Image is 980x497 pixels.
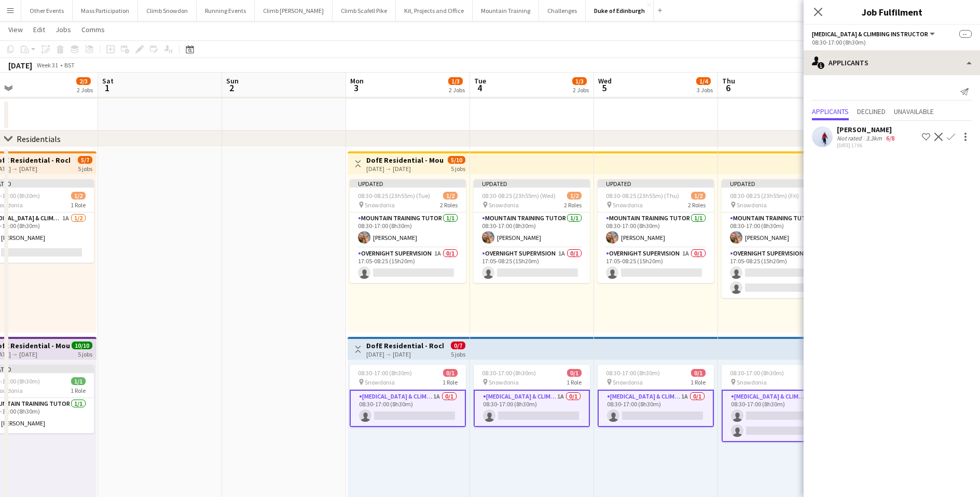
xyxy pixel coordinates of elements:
[606,192,679,200] span: 08:30-08:25 (23h55m) (Thu)
[613,378,643,386] span: Snowdonia
[350,179,466,283] app-job-card: Updated08:30-08:25 (23h55m) (Tue)1/2 Snowdonia2 RolesMountain Training Tutor1/108:30-17:00 (8h30m...
[539,1,586,21] button: Challenges
[691,378,706,386] span: 1 Role
[440,201,458,209] span: 2 Roles
[572,77,587,85] span: 1/3
[886,134,894,142] app-skills-label: 6/8
[598,76,612,86] span: Wed
[365,378,395,386] span: Snowdonia
[366,165,444,173] div: [DATE] → [DATE]
[812,30,936,38] button: [MEDICAL_DATA] & Climbing Instructor
[17,134,61,144] div: Residentials
[598,212,714,248] app-card-role: Mountain Training Tutor1/108:30-17:00 (8h30m)[PERSON_NAME]
[443,369,458,377] span: 0/1
[837,125,896,134] div: [PERSON_NAME]
[812,38,972,46] div: 08:30-17:00 (8h30m)
[77,86,93,94] div: 2 Jobs
[73,1,138,21] button: Mass Participation
[857,108,886,115] span: Declined
[730,369,784,377] span: 08:30-17:00 (8h30m)
[448,156,465,164] span: 5/10
[567,378,582,386] span: 1 Role
[474,179,590,188] div: Updated
[598,179,714,188] div: Updated
[350,179,466,188] div: Updated
[597,82,612,94] span: 5
[804,5,980,19] h3: Job Fulfilment
[586,1,654,21] button: Duke of Edinburgh
[226,76,239,86] span: Sun
[21,1,73,21] button: Other Events
[864,134,884,142] div: 3.3km
[349,82,364,94] span: 3
[255,1,333,21] button: Climb [PERSON_NAME]
[474,179,590,283] app-job-card: Updated08:30-08:25 (23h55m) (Wed)1/2 Snowdonia2 RolesMountain Training Tutor1/108:30-17:00 (8h30m...
[812,108,849,115] span: Applicants
[51,23,75,36] a: Jobs
[71,387,86,394] span: 1 Role
[366,350,444,358] div: [DATE] → [DATE]
[350,212,466,248] app-card-role: Mountain Training Tutor1/108:30-17:00 (8h30m)[PERSON_NAME]
[722,76,735,86] span: Thu
[56,25,71,34] span: Jobs
[474,248,590,283] app-card-role: Overnight Supervision1A0/117:05-08:25 (15h20m)
[225,82,239,94] span: 2
[451,164,465,173] div: 5 jobs
[34,61,60,69] span: Week 31
[333,1,396,21] button: Climb Scafell Pike
[64,61,75,69] div: BST
[473,82,486,94] span: 4
[564,201,582,209] span: 2 Roles
[443,378,458,386] span: 1 Role
[567,192,582,200] span: 1/2
[81,25,105,34] span: Comms
[812,30,928,38] span: Mountaineering & Climbing Instructor
[959,30,972,38] span: --
[721,82,735,94] span: 6
[482,192,556,200] span: 08:30-08:25 (23h55m) (Wed)
[138,1,197,21] button: Climb Snowdon
[4,23,27,36] a: View
[691,192,706,200] span: 1/2
[691,369,706,377] span: 0/1
[489,201,519,209] span: Snowdonia
[77,23,109,36] a: Comms
[598,365,714,427] app-job-card: 08:30-17:00 (8h30m)0/1 Snowdonia1 Role[MEDICAL_DATA] & Climbing Instructor1A0/108:30-17:00 (8h30m)
[71,192,86,200] span: 1/2
[350,365,466,427] app-job-card: 08:30-17:00 (8h30m)0/1 Snowdonia1 Role[MEDICAL_DATA] & Climbing Instructor1A0/108:30-17:00 (8h30m)
[350,390,466,427] app-card-role: [MEDICAL_DATA] & Climbing Instructor1A0/108:30-17:00 (8h30m)
[598,179,714,283] app-job-card: Updated08:30-08:25 (23h55m) (Thu)1/2 Snowdonia2 RolesMountain Training Tutor1/108:30-17:00 (8h30m...
[8,60,32,70] div: [DATE]
[350,248,466,283] app-card-role: Overnight Supervision1A0/117:05-08:25 (15h20m)
[598,248,714,283] app-card-role: Overnight Supervision1A0/117:05-08:25 (15h20m)
[473,1,539,21] button: Mountain Training
[449,86,465,94] div: 2 Jobs
[76,77,91,85] span: 2/3
[737,201,767,209] span: Snowdonia
[573,86,589,94] div: 2 Jobs
[448,77,463,85] span: 1/3
[474,76,486,86] span: Tue
[443,192,458,200] span: 1/2
[697,86,713,94] div: 3 Jobs
[8,25,23,34] span: View
[722,179,838,298] app-job-card: Updated08:30-08:25 (23h55m) (Fri)1/3 Snowdonia2 RolesMountain Training Tutor1/108:30-17:00 (8h30m...
[474,365,590,427] app-job-card: 08:30-17:00 (8h30m)0/1 Snowdonia1 Role[MEDICAL_DATA] & Climbing Instructor1A0/108:30-17:00 (8h30m)
[489,378,519,386] span: Snowdonia
[29,23,49,36] a: Edit
[722,390,838,442] app-card-role: [MEDICAL_DATA] & Climbing Instructor1A0/208:30-17:00 (8h30m)
[730,192,799,200] span: 08:30-08:25 (23h55m) (Fri)
[804,50,980,75] div: Applicants
[894,108,934,115] span: Unavailable
[598,390,714,427] app-card-role: [MEDICAL_DATA] & Climbing Instructor1A0/108:30-17:00 (8h30m)
[474,390,590,427] app-card-role: [MEDICAL_DATA] & Climbing Instructor1A0/108:30-17:00 (8h30m)
[33,25,45,34] span: Edit
[567,369,582,377] span: 0/1
[688,201,706,209] span: 2 Roles
[358,369,412,377] span: 08:30-17:00 (8h30m)
[101,82,114,94] span: 1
